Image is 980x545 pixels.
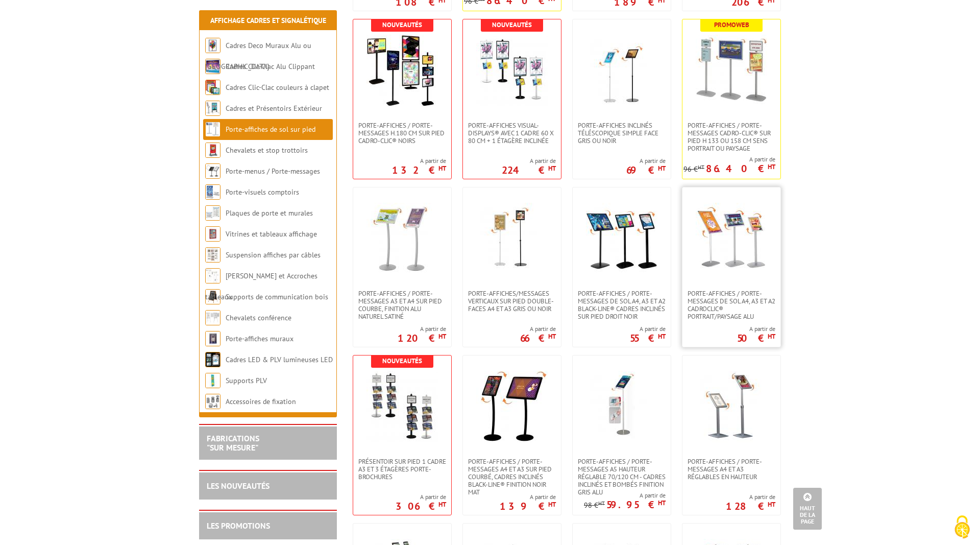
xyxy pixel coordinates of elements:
[366,35,438,106] img: Porte-affiches / Porte-messages H.180 cm SUR PIED CADRO-CLIC® NOIRS
[205,101,220,116] img: Cadres et Présentoirs Extérieur
[226,83,329,92] a: Cadres Clic-Clac couleurs à clapet
[210,16,326,25] a: Affichage Cadres et Signalétique
[205,38,220,53] img: Cadres Deco Muraux Alu ou Bois
[226,250,321,259] a: Suspension affiches par câbles
[696,203,767,274] img: Porte-affiches / Porte-messages de sol A4, A3 et A2 CadroClic® portrait/paysage alu
[468,290,556,313] span: Porte-affiches/messages verticaux sur pied double-faces A4 et A3 Gris ou Noir
[737,335,775,341] p: 50 €
[463,458,561,496] a: Porte-affiches / Porte-messages A4 et A3 sur pied courbé, cadres inclinés Black-Line® finition no...
[696,371,767,442] img: Porte-affiches / Porte-messages A4 et A3 réglables en hauteur
[502,167,556,173] p: 224 €
[463,290,561,313] a: Porte-affiches/messages verticaux sur pied double-faces A4 et A3 Gris ou Noir
[630,335,666,341] p: 55 €
[358,290,446,320] span: Porte-affiches / Porte-messages A3 et A4 sur pied courbe, finition alu naturel satiné
[396,503,446,509] p: 306 €
[392,157,446,165] span: A partir de
[205,352,220,367] img: Cadres LED & PLV lumineuses LED
[586,203,657,274] img: Porte-affiches / Porte-messages de sol A4, A3 et A2 Black-Line® cadres inclinés sur Pied Droit Noir
[682,290,780,320] a: Porte-affiches / Porte-messages de sol A4, A3 et A2 CadroClic® portrait/paysage alu
[573,458,671,496] a: Porte-affiches / Porte-messages A5 hauteur réglable 70/120 cm - cadres inclinés et bombés finitio...
[500,493,556,501] span: A partir de
[207,481,269,491] a: LES NOUVEAUTÉS
[226,125,315,134] a: Porte-affiches de sol sur pied
[438,332,446,341] sup: HT
[226,376,267,385] a: Supports PLV
[226,229,317,239] a: Vitrines et tableaux affichage
[586,371,657,442] img: Porte-affiches / Porte-messages A5 hauteur réglable 70/120 cm - cadres inclinés et bombés finitio...
[606,502,666,508] p: 59.95 €
[353,290,451,320] a: Porte-affiches / Porte-messages A3 et A4 sur pied courbe, finition alu naturel satiné
[502,157,556,165] span: A partir de
[682,122,780,152] a: Porte-affiches / Porte-messages Cadro-Clic® sur pied H 133 ou 158 cm sens portrait ou paysage
[520,325,556,333] span: A partir de
[205,205,220,221] img: Plaques de porte et murales
[573,122,671,145] a: Porte-affiches inclinés téléscopique simple face gris ou noir
[463,122,561,145] a: PORTE-AFFICHES VISUAL-DISPLAYS® AVEC 1 CADRE 60 X 80 CM + 1 ÉTAGÈRE INCLINÉE
[548,500,556,509] sup: HT
[207,433,259,453] a: FABRICATIONS"Sur Mesure"
[207,520,270,531] a: LES PROMOTIONS
[793,488,822,530] a: Haut de la page
[398,335,446,341] p: 120 €
[584,491,666,500] span: A partir de
[205,373,220,388] img: Supports PLV
[205,184,220,200] img: Porte-visuels comptoirs
[205,331,220,346] img: Porte-affiches muraux
[226,292,328,301] a: Supports de communication bois
[573,290,671,320] a: Porte-affiches / Porte-messages de sol A4, A3 et A2 Black-Line® cadres inclinés sur Pied Droit Noir
[944,510,980,545] button: Cookies (fenêtre modale)
[438,164,446,173] sup: HT
[205,394,220,409] img: Accessoires de fixation
[768,500,775,509] sup: HT
[382,357,422,365] b: Nouveautés
[548,164,556,173] sup: HT
[392,167,446,173] p: 132 €
[205,310,220,325] img: Chevalets conférence
[714,20,749,29] b: Promoweb
[205,80,220,95] img: Cadres Clic-Clac couleurs à clapet
[476,35,548,106] img: PORTE-AFFICHES VISUAL-DISPLAYS® AVEC 1 CADRE 60 X 80 CM + 1 ÉTAGÈRE INCLINÉE
[205,143,220,158] img: Chevalets et stop trottoirs
[658,332,666,341] sup: HT
[688,458,775,481] span: Porte-affiches / Porte-messages A4 et A3 réglables en hauteur
[682,458,780,481] a: Porte-affiches / Porte-messages A4 et A3 réglables en hauteur
[205,122,220,137] img: Porte-affiches de sol sur pied
[353,458,451,481] a: Présentoir sur pied 1 cadre A3 et 3 étagères porte-brochures
[706,165,775,172] p: 86.40 €
[226,146,308,155] a: Chevalets et stop trottoirs
[500,503,556,509] p: 139 €
[396,493,446,501] span: A partir de
[226,208,313,218] a: Plaques de porte et murales
[226,355,333,364] a: Cadres LED & PLV lumineuses LED
[584,502,605,509] p: 98 €
[586,35,657,106] img: Porte-affiches inclinés téléscopique simple face gris ou noir
[366,203,438,274] img: Porte-affiches / Porte-messages A3 et A4 sur pied courbe, finition alu naturel satiné
[688,290,775,320] span: Porte-affiches / Porte-messages de sol A4, A3 et A2 CadroClic® portrait/paysage alu
[949,514,975,540] img: Cookies (fenêtre modale)
[696,35,767,106] img: Porte-affiches / Porte-messages Cadro-Clic® sur pied H 133 ou 158 cm sens portrait ou paysage
[737,325,775,333] span: A partir de
[630,325,666,333] span: A partir de
[358,122,446,145] span: Porte-affiches / Porte-messages H.180 cm SUR PIED CADRO-CLIC® NOIRS
[205,268,220,283] img: Cimaises et Accroches tableaux
[683,155,775,163] span: A partir de
[353,122,451,145] a: Porte-affiches / Porte-messages H.180 cm SUR PIED CADRO-CLIC® NOIRS
[520,335,556,341] p: 66 €
[726,493,775,501] span: A partir de
[492,20,532,29] b: Nouveautés
[205,226,220,242] img: Vitrines et tableaux affichage
[205,163,220,179] img: Porte-menus / Porte-messages
[768,162,775,171] sup: HT
[226,187,299,197] a: Porte-visuels comptoirs
[578,122,666,145] span: Porte-affiches inclinés téléscopique simple face gris ou noir
[226,62,315,71] a: Cadres Clic-Clac Alu Clippant
[358,458,446,481] span: Présentoir sur pied 1 cadre A3 et 3 étagères porte-brochures
[226,397,296,406] a: Accessoires de fixation
[598,500,605,507] sup: HT
[438,500,446,509] sup: HT
[683,165,704,173] p: 96 €
[626,167,666,173] p: 69 €
[366,371,438,442] img: Présentoir sur pied 1 cadre A3 et 3 étagères porte-brochures
[578,458,666,496] span: Porte-affiches / Porte-messages A5 hauteur réglable 70/120 cm - cadres inclinés et bombés finitio...
[688,122,775,152] span: Porte-affiches / Porte-messages Cadro-Clic® sur pied H 133 ou 158 cm sens portrait ou paysage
